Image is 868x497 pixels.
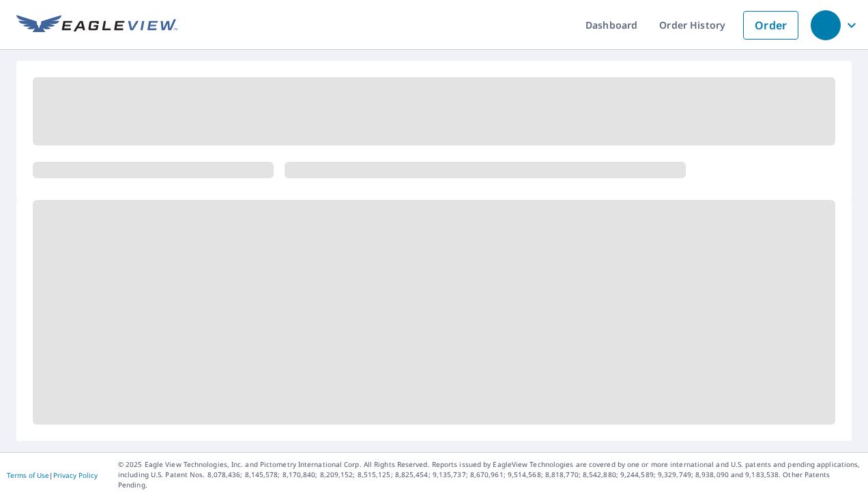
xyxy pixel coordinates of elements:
[7,470,49,480] a: Terms of Use
[743,11,798,40] a: Order
[118,459,861,490] p: © 2025 Eagle View Technologies, Inc. and Pictometry International Corp. All Rights Reserved. Repo...
[53,470,98,480] a: Privacy Policy
[16,15,177,35] img: EV Logo
[7,471,98,479] p: |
